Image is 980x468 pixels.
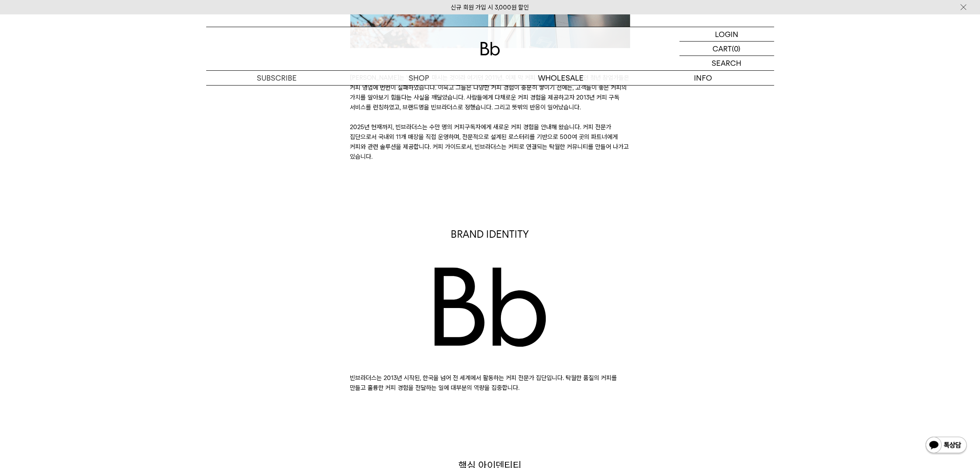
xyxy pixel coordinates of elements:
img: 로고 [480,42,500,56]
p: [PERSON_NAME]는 ‘쓴맛’으로 마시는 것이라 여기던 2011년, 이제 막 커피 유통업에 발을 들였던 청년 창업가들은 커피 영업에 번번이 실패하였습니다. 이윽고 그들은... [350,73,630,162]
p: CART [713,42,732,56]
img: 카카오톡 채널 1:1 채팅 버튼 [925,436,968,456]
a: 신규 회원 가입 시 3,000원 할인 [451,4,529,11]
p: BRAND IDENTITY [350,227,630,241]
a: SHOP [348,71,490,85]
p: 빈브라더스는 2013년 시작된, 한국을 넘어 전 세계에서 활동하는 커피 전문가 집단입니다. 탁월한 품질의 커피를 만들고 훌륭한 커피 경험을 전달하는 일에 대부분의 역량을 집중... [350,373,630,393]
p: (0) [732,42,741,56]
a: SUBSCRIBE [206,71,348,85]
a: CART (0) [680,42,774,56]
p: WHOLESALE [490,71,632,85]
p: LOGIN [715,27,738,41]
p: INFO [632,71,774,85]
p: SEARCH [712,56,742,70]
a: LOGIN [680,27,774,42]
